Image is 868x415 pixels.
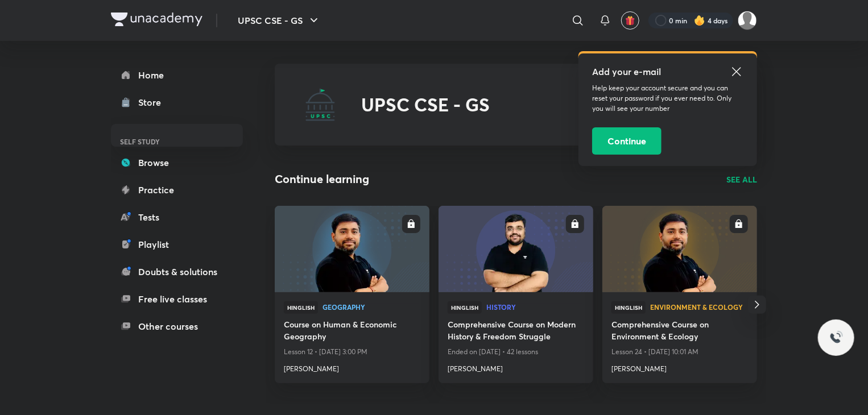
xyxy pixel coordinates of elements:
a: new-thumbnail [439,206,593,292]
span: Hinglish [448,301,482,314]
a: Store [111,91,243,114]
span: Hinglish [284,301,318,314]
a: Comprehensive Course on Environment & Ecology [611,318,748,345]
img: Company Logo [111,13,202,26]
a: Course on Human & Economic Geography [284,318,420,345]
img: Shubham Kumar [738,11,757,30]
button: avatar [621,11,639,30]
img: streak [694,15,705,26]
h2: Continue learning [275,171,369,188]
img: ttu [829,331,843,345]
div: Store [138,96,168,109]
button: Continue [592,127,662,155]
p: Ended on [DATE] • 42 lessons [448,345,584,359]
a: History [486,304,584,312]
a: Playlist [111,233,243,256]
a: [PERSON_NAME] [284,359,420,374]
a: Tests [111,206,243,229]
a: Free live classes [111,288,243,310]
a: Doubts & solutions [111,260,243,283]
a: [PERSON_NAME] [448,359,584,374]
span: Environment & Ecology [650,304,748,310]
span: History [486,304,584,310]
p: Help keep your account secure and you can reset your password if you ever need to. Only you will ... [592,83,743,114]
img: new-thumbnail [601,205,758,293]
p: Lesson 24 • [DATE] 10:01 AM [611,345,748,359]
p: Lesson 12 • [DATE] 3:00 PM [284,345,420,359]
a: Comprehensive Course on Modern History & Freedom Struggle [448,318,584,345]
a: Company Logo [111,13,202,29]
span: Geography [323,304,420,310]
img: UPSC CSE - GS [302,86,338,123]
a: SEE ALL [726,173,757,185]
img: new-thumbnail [437,205,594,293]
a: Practice [111,179,243,201]
a: Other courses [111,315,243,338]
h2: UPSC CSE - GS [361,94,490,115]
a: Browse [111,151,243,174]
a: new-thumbnail [275,206,429,292]
a: [PERSON_NAME] [611,359,748,374]
a: Geography [323,304,420,312]
h6: SELF STUDY [111,132,243,151]
h5: Add your e-mail [592,65,743,78]
a: Environment & Ecology [650,304,748,312]
img: avatar [625,15,635,26]
a: Home [111,64,243,86]
a: new-thumbnail [602,206,757,292]
span: Hinglish [611,301,646,314]
button: UPSC CSE - GS [231,9,328,32]
img: new-thumbnail [273,205,431,293]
